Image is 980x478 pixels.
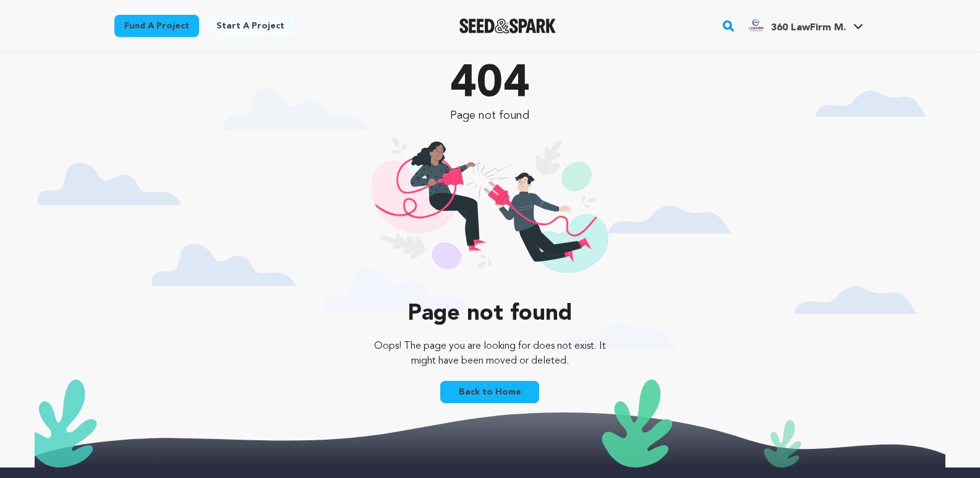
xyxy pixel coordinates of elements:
[744,13,866,39] span: 360 LawFirm M.'s Profile
[746,15,766,35] img: efd87c96f7e43db9.png
[365,302,615,326] p: Page not found
[746,15,846,35] div: 360 LawFirm M.'s Profile
[365,339,615,369] p: Oops! The page you are looking for does not exist. It might have been moved or deleted.
[459,19,556,33] a: Seed&Spark Homepage
[114,15,199,37] a: Fund a project
[365,62,615,107] p: 404
[744,13,866,35] a: 360 LawFirm M.'s Profile
[372,137,608,289] img: 404 illustration
[365,107,615,124] p: Page not found
[771,23,846,33] span: 360 LawFirm M.
[459,19,556,33] img: Seed&Spark Logo Dark Mode
[207,15,294,37] a: Start a project
[440,381,539,403] a: Back to Home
